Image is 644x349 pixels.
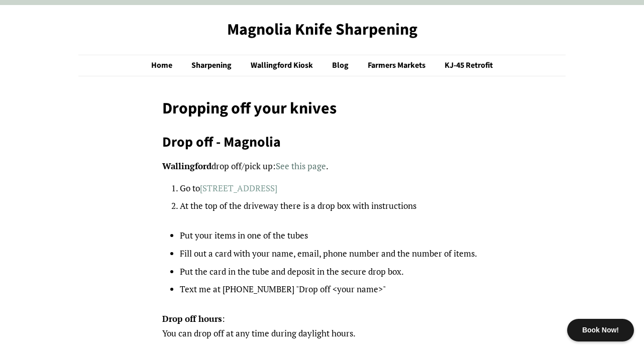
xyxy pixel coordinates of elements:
li: Put your items in one of the tubes [180,228,482,243]
a: Wallingford Kiosk [243,55,323,76]
a: Sharpening [184,55,242,76]
li: Go to [180,181,482,196]
a: Home [151,55,182,76]
li: Put the card in the tube and deposit in the secure drop box. [180,265,482,279]
a: KJ-45 Retrofit [437,55,493,76]
a: Blog [325,55,359,76]
li: Fill out a card with your name, email, phone number and the number of items. [180,247,482,261]
div: Book Now! [567,319,634,341]
a: Magnolia Knife Sharpening [78,20,566,39]
strong: Drop off hours [162,313,222,324]
p: : You can drop off at any time during daylight hours. [162,312,482,341]
a: Farmers Markets [360,55,436,76]
a: [STREET_ADDRESS] [200,182,277,194]
p: drop off/pick up: . [162,159,482,174]
li: At the top of the driveway there is a drop box with instructions [180,199,482,213]
a: See this page [276,160,326,172]
h1: Dropping off your knives [162,99,482,118]
li: Text me at [PHONE_NUMBER] "Drop off <your name>" [180,282,482,297]
strong: Wallingford [162,160,211,172]
h2: Drop off - Magnolia [162,133,482,151]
